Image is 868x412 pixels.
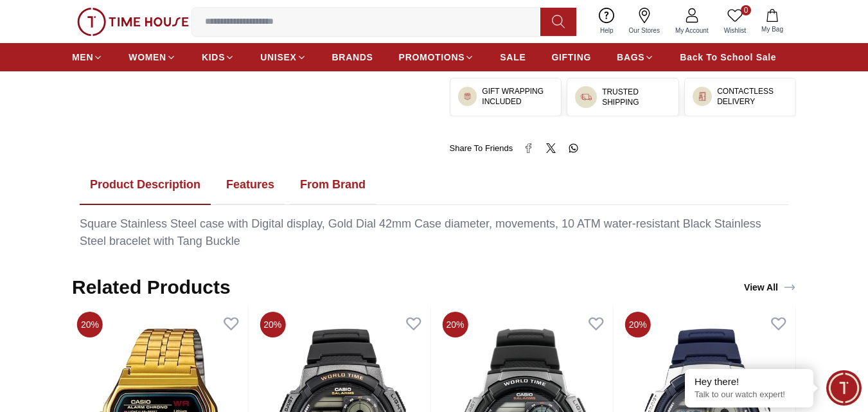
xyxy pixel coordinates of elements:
[592,5,621,38] a: Help
[77,8,189,36] img: ...
[717,86,788,107] h3: CONTACTLESS DELIVERY
[719,26,751,35] span: Wishlist
[500,46,526,69] a: SALE
[202,51,225,64] span: KIDS
[332,51,373,64] span: BRANDS
[500,51,526,64] span: SALE
[260,312,285,337] span: 20%
[202,46,235,69] a: KIDS
[399,46,475,69] a: PROMOTIONS
[625,312,651,337] span: 20%
[602,87,670,107] h3: TRUSTED SHIPPING
[77,312,103,337] span: 20%
[756,24,788,34] span: My Bag
[260,46,306,69] a: UNISEX
[754,6,791,37] button: My Bag
[617,51,644,64] span: BAGS
[260,51,296,64] span: UNISEX
[580,91,592,103] img: ...
[80,215,788,250] div: Square Stainless Steel case with Digital display, Gold Dial 42mm Case diameter, movements, 10 ATM...
[80,165,211,205] button: Product Description
[621,5,668,38] a: Our Stores
[443,312,468,337] span: 20%
[716,5,754,38] a: 0Wishlist
[624,26,665,35] span: Our Stores
[128,51,166,64] span: WOMEN
[332,46,373,69] a: BRANDS
[482,86,553,107] h3: GIFT WRAPPING INCLUDED
[695,390,804,400] p: Talk to our watch expert!
[551,51,591,64] span: GIFTING
[695,375,804,388] div: Hey there!
[744,281,796,294] div: View All
[72,276,231,299] h2: Related Products
[551,46,591,69] a: GIFTING
[617,46,654,69] a: BAGS
[399,51,465,64] span: PROMOTIONS
[463,92,472,101] img: ...
[741,5,751,15] span: 0
[680,51,776,64] span: Back To School Sale
[72,51,93,64] span: MEN
[216,165,285,205] button: Features
[290,165,376,205] button: From Brand
[72,46,103,69] a: MEN
[670,26,714,35] span: My Account
[595,26,619,35] span: Help
[698,92,707,102] img: ...
[680,46,776,69] a: Back To School Sale
[826,370,862,406] div: Chat Widget
[128,46,176,69] a: WOMEN
[741,278,799,296] a: View All
[450,142,513,155] span: Share To Friends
